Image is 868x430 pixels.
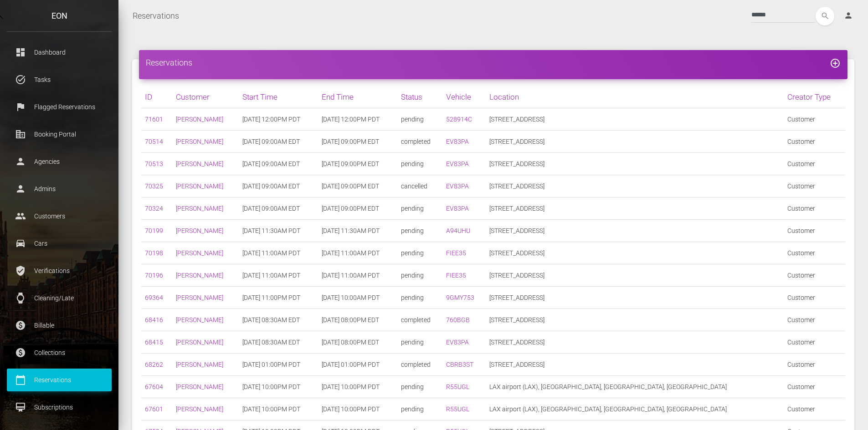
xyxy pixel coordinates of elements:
[397,398,442,420] td: pending
[318,220,397,242] td: [DATE] 11:30AM PDT
[145,272,163,279] a: 70196
[146,57,841,68] h4: Reservations
[7,259,112,282] a: verified_user Verifications
[14,319,105,332] p: Billable
[239,242,318,264] td: [DATE] 11:00AM PDT
[7,287,112,309] a: watch Cleaning/Late
[14,291,105,305] p: Cleaning/Late
[784,287,845,309] td: Customer
[176,316,223,324] a: [PERSON_NAME]
[318,197,397,220] td: [DATE] 09:00PM EDT
[7,232,112,255] a: drive_eta Cars
[145,361,163,368] a: 68262
[446,383,469,390] a: R55UGL
[486,242,784,264] td: [STREET_ADDRESS]
[318,309,397,331] td: [DATE] 08:00PM EDT
[816,7,834,25] button: search
[7,314,112,337] a: paid Billable
[784,309,845,331] td: Customer
[176,205,223,212] a: [PERSON_NAME]
[397,287,442,309] td: pending
[318,175,397,197] td: [DATE] 09:00PM EDT
[318,287,397,309] td: [DATE] 10:00AM PDT
[7,205,112,228] a: people Customers
[7,177,112,200] a: person Admins
[145,116,163,123] a: 71601
[486,131,784,153] td: [STREET_ADDRESS]
[784,153,845,175] td: Customer
[14,46,105,59] p: Dashboard
[239,398,318,420] td: [DATE] 10:00PM PDT
[14,209,105,223] p: Customers
[446,294,474,301] a: 9GMY753
[239,197,318,220] td: [DATE] 09:00AM EDT
[176,405,223,413] a: [PERSON_NAME]
[176,383,223,390] a: [PERSON_NAME]
[176,272,223,279] a: [PERSON_NAME]
[486,153,784,175] td: [STREET_ADDRESS]
[7,41,112,64] a: dashboard Dashboard
[486,309,784,331] td: [STREET_ADDRESS]
[397,331,442,354] td: pending
[318,108,397,131] td: [DATE] 12:00PM PDT
[239,220,318,242] td: [DATE] 11:30AM PDT
[446,405,469,413] a: R55UGL
[14,400,105,414] p: Subscriptions
[830,58,841,69] i: add_circle_outline
[446,339,469,346] a: EV83PA
[784,398,845,420] td: Customer
[486,175,784,197] td: [STREET_ADDRESS]
[7,96,112,118] a: flag Flagged Reservations
[7,68,112,91] a: task_alt Tasks
[397,376,442,398] td: pending
[172,86,239,108] th: Customer
[239,108,318,131] td: [DATE] 12:00PM PDT
[784,354,845,376] td: Customer
[145,383,163,390] a: 67604
[446,227,470,234] a: A94UHU
[446,361,473,368] a: CBRB3ST
[486,220,784,242] td: [STREET_ADDRESS]
[145,339,163,346] a: 68415
[239,86,318,108] th: Start Time
[784,131,845,153] td: Customer
[318,354,397,376] td: [DATE] 01:00PM PDT
[14,73,105,86] p: Tasks
[145,249,163,257] a: 70198
[141,86,172,108] th: ID
[239,175,318,197] td: [DATE] 09:00AM EDT
[7,369,112,391] a: calendar_today Reservations
[14,237,105,250] p: Cars
[176,294,223,301] a: [PERSON_NAME]
[784,108,845,131] td: Customer
[145,205,163,212] a: 70324
[176,227,223,234] a: [PERSON_NAME]
[239,131,318,153] td: [DATE] 09:00AM EDT
[14,127,105,141] p: Booking Portal
[318,376,397,398] td: [DATE] 10:00PM PDT
[7,341,112,364] a: paid Collections
[7,396,112,419] a: card_membership Subscriptions
[7,150,112,173] a: person Agencies
[318,153,397,175] td: [DATE] 09:00PM EDT
[318,398,397,420] td: [DATE] 10:00PM PDT
[446,316,470,324] a: 760BGB
[176,182,223,190] a: [PERSON_NAME]
[14,264,105,278] p: Verifications
[14,100,105,114] p: Flagged Reservations
[145,182,163,190] a: 70325
[446,160,469,167] a: EV83PA
[176,361,223,368] a: [PERSON_NAME]
[397,175,442,197] td: cancelled
[14,155,105,168] p: Agencies
[397,354,442,376] td: completed
[486,86,784,108] th: Location
[145,316,163,324] a: 68416
[176,160,223,167] a: [PERSON_NAME]
[145,294,163,301] a: 69364
[446,138,469,145] a: EV83PA
[830,58,841,67] a: add_circle_outline
[176,116,223,123] a: [PERSON_NAME]
[176,249,223,257] a: [PERSON_NAME]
